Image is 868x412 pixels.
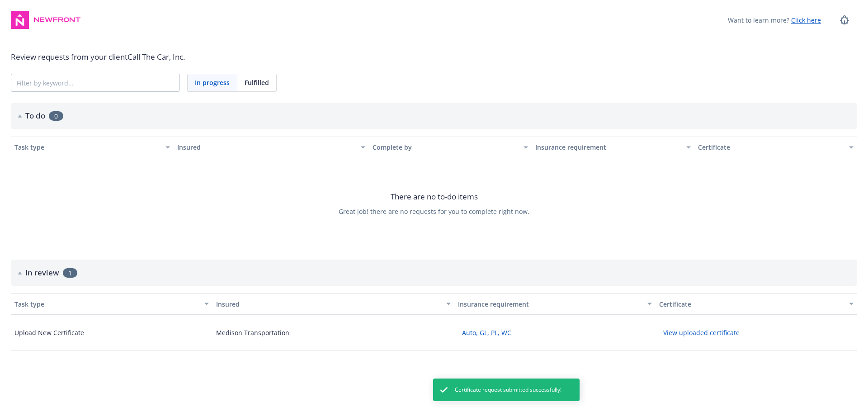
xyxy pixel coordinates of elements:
[458,299,642,309] div: Insurance requirement
[373,142,518,152] div: Complete by
[14,142,160,152] div: Task type
[455,386,561,394] span: Certificate request submitted successfully!
[454,293,656,315] button: Insurance requirement
[728,15,821,25] span: Want to learn more?
[49,111,63,121] span: 0
[212,293,454,315] button: Insured
[14,328,84,337] div: Upload New Certificate
[659,326,744,340] button: View uploaded certificate
[11,74,179,91] input: Filter by keyword...
[391,191,478,203] span: There are no to-do items
[656,293,857,315] button: Certificate
[216,328,289,337] div: Medison Transportation
[791,16,821,24] a: Click here
[835,11,854,29] a: Report a Bug
[11,293,212,315] button: Task type
[11,137,174,158] button: Task type
[25,267,59,279] h2: In review
[659,299,844,309] div: Certificate
[195,78,230,87] span: In progress
[174,137,369,158] button: Insured
[25,110,45,122] h2: To do
[535,142,681,152] div: Insurance requirement
[177,142,355,152] div: Insured
[245,78,269,87] span: Fulfilled
[33,15,82,24] img: Newfront Logo
[11,11,29,29] img: navigator-logo.svg
[11,51,857,63] div: Review requests from your client Call The Car, Inc.
[694,137,857,158] button: Certificate
[698,142,844,152] div: Certificate
[369,137,532,158] button: Complete by
[339,207,529,216] span: Great job! there are no requests for you to complete right now.
[216,299,441,309] div: Insured
[14,299,199,309] div: Task type
[532,137,694,158] button: Insurance requirement
[63,268,77,278] span: 1
[458,326,515,340] button: Auto, GL, PL, WC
